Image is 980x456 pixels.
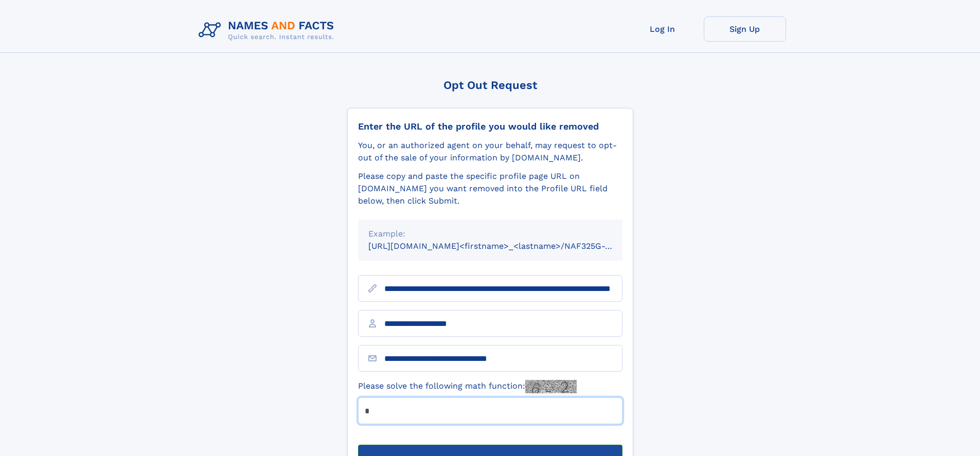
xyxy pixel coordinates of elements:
small: [URL][DOMAIN_NAME]<firstname>_<lastname>/NAF325G-xxxxxxxx [368,241,642,251]
img: Logo Names and Facts [194,16,343,44]
div: You, or an authorized agent on your behalf, may request to opt-out of the sale of your informatio... [358,139,622,164]
a: Log In [621,16,704,42]
label: Please solve the following math function: [358,380,577,393]
div: Opt Out Request [347,79,633,92]
div: Example: [368,228,612,240]
div: Enter the URL of the profile you would like removed [358,121,622,132]
div: Please copy and paste the specific profile page URL on [DOMAIN_NAME] you want removed into the Pr... [358,170,622,207]
a: Sign Up [704,16,786,42]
